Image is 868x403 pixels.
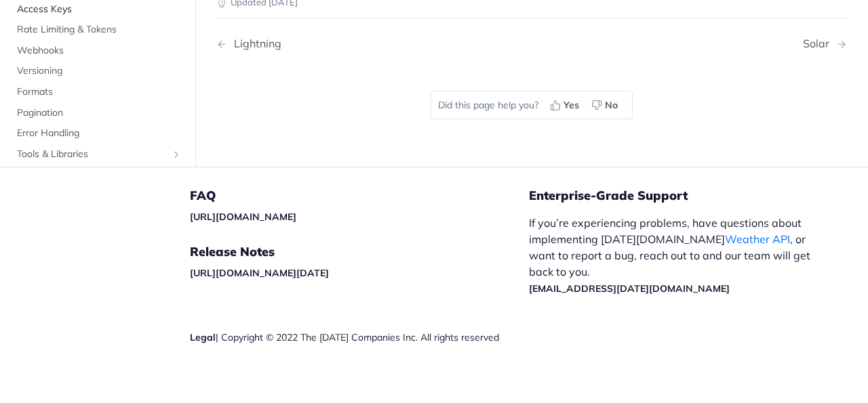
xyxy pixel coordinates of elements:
[17,44,182,58] span: Webhooks
[725,232,790,246] a: Weather API
[17,85,182,99] span: Formats
[171,149,182,160] button: Show subpages for Tools & Libraries
[216,24,847,64] nav: Pagination Controls
[803,37,847,50] a: Next Page: Solar
[529,188,834,204] h5: Enterprise-Grade Support
[10,103,185,123] a: Pagination
[587,95,625,115] button: No
[17,23,182,37] span: Rate Limiting & Tokens
[17,106,182,120] span: Pagination
[10,62,185,82] a: Versioning
[431,91,633,119] div: Did this page help you?
[17,148,167,161] span: Tools & Libraries
[190,188,529,204] h5: FAQ
[803,37,836,50] div: Solar
[190,331,529,344] div: | Copyright © 2022 The [DATE] Companies Inc. All rights reserved
[190,244,529,260] h5: Release Notes
[605,98,618,112] span: No
[564,98,579,112] span: Yes
[10,82,185,102] a: Formats
[227,37,281,50] div: Lightning
[10,20,185,40] a: Rate Limiting & Tokens
[529,215,812,296] p: If you’re experiencing problems, have questions about implementing [DATE][DOMAIN_NAME] , or want ...
[190,267,329,279] a: [URL][DOMAIN_NAME][DATE]
[190,331,216,343] a: Legal
[529,282,730,295] a: [EMAIL_ADDRESS][DATE][DOMAIN_NAME]
[190,211,296,223] a: [URL][DOMAIN_NAME]
[17,127,182,140] span: Error Handling
[10,41,185,61] a: Webhooks
[216,37,487,50] a: Previous Page: Lightning
[545,95,587,115] button: Yes
[10,123,185,144] a: Error Handling
[17,3,182,16] span: Access Keys
[17,65,182,79] span: Versioning
[10,144,185,165] a: Tools & LibrariesShow subpages for Tools & Libraries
